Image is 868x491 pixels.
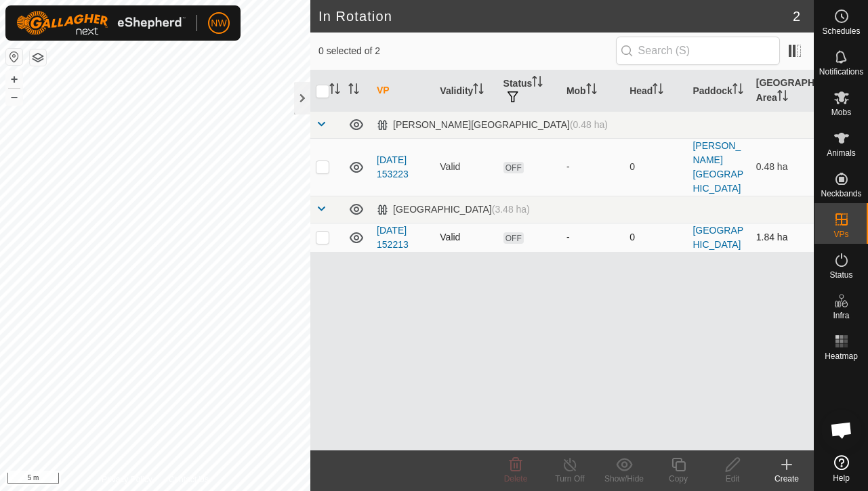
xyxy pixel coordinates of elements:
a: Contact Us [169,473,209,486]
button: + [6,71,22,87]
th: Status [498,70,561,112]
button: Map Layers [30,49,46,66]
a: [GEOGRAPHIC_DATA] [693,225,743,250]
td: Valid [434,138,497,196]
p-sorticon: Activate to sort [777,92,788,103]
th: Validity [434,70,497,112]
a: Open chat [821,410,862,450]
a: [DATE] 153223 [377,154,409,179]
th: [GEOGRAPHIC_DATA] Area [751,70,814,112]
a: Privacy Policy [102,473,152,486]
button: – [6,89,22,105]
p-sorticon: Activate to sort [732,85,743,96]
span: Infra [833,312,849,320]
span: OFF [503,232,524,244]
a: [DATE] 152213 [377,225,409,250]
span: (3.48 ha) [492,204,530,215]
p-sorticon: Activate to sort [348,85,359,96]
th: Paddock [687,70,750,112]
span: Delete [504,474,528,484]
div: Turn Off [543,473,597,485]
a: [PERSON_NAME][GEOGRAPHIC_DATA] [693,140,743,194]
button: Reset Map [6,49,22,65]
img: Gallagher Logo [16,11,186,35]
div: - [566,160,619,174]
span: VPs [833,230,848,238]
td: 0 [624,138,687,196]
p-sorticon: Activate to sort [653,85,663,96]
span: Heatmap [825,352,858,360]
span: Status [829,271,852,279]
span: Mobs [831,108,851,116]
a: Help [814,450,868,488]
div: Show/Hide [597,473,651,485]
div: Copy [651,473,705,485]
td: 1.84 ha [751,223,814,252]
span: Schedules [822,27,860,35]
div: [PERSON_NAME][GEOGRAPHIC_DATA] [377,119,608,131]
td: 0.48 ha [751,138,814,196]
span: Animals [827,149,856,157]
div: Create [760,473,814,485]
div: - [566,230,619,244]
p-sorticon: Activate to sort [329,85,340,96]
td: Valid [434,223,497,252]
span: 0 selected of 2 [318,44,616,58]
span: OFF [503,162,524,173]
span: Neckbands [821,190,861,198]
span: NW [211,16,226,30]
th: Head [624,70,687,112]
th: Mob [561,70,624,112]
span: (0.48 ha) [570,119,608,130]
span: Notifications [819,68,863,76]
div: Edit [705,473,760,485]
span: 2 [793,6,800,26]
th: VP [371,70,434,112]
td: 0 [624,223,687,252]
input: Search (S) [616,37,780,65]
h2: In Rotation [318,8,793,24]
p-sorticon: Activate to sort [473,85,484,96]
p-sorticon: Activate to sort [532,78,543,89]
p-sorticon: Activate to sort [586,85,597,96]
span: Help [833,474,850,482]
div: [GEOGRAPHIC_DATA] [377,204,530,215]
